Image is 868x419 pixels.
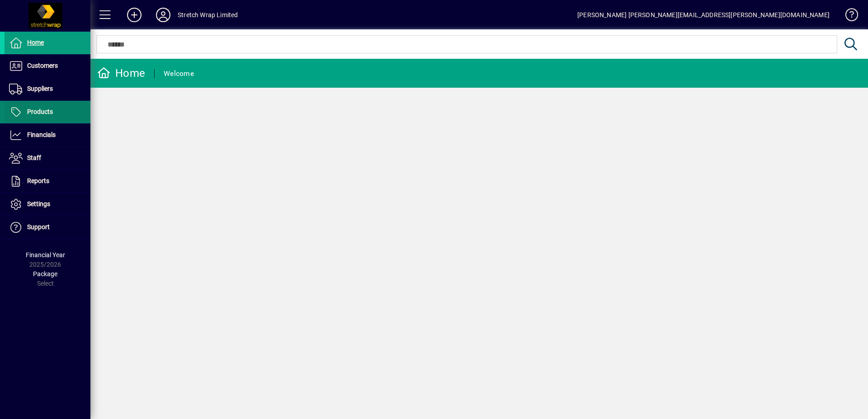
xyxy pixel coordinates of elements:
[27,131,56,138] span: Financials
[26,251,65,259] span: Financial Year
[33,270,57,278] span: Package
[577,8,830,22] div: [PERSON_NAME] [PERSON_NAME][EMAIL_ADDRESS][PERSON_NAME][DOMAIN_NAME]
[27,62,58,69] span: Customers
[27,154,41,161] span: Staff
[5,55,90,77] a: Customers
[27,223,50,231] span: Support
[178,8,238,22] div: Stretch Wrap Limited
[27,85,53,92] span: Suppliers
[5,216,90,239] a: Support
[97,66,145,80] div: Home
[27,39,44,46] span: Home
[5,78,90,100] a: Suppliers
[5,193,90,216] a: Settings
[5,124,90,146] a: Financials
[839,2,857,31] a: Knowledge Base
[149,7,178,23] button: Profile
[5,147,90,169] a: Staff
[120,7,149,23] button: Add
[27,108,53,115] span: Products
[27,200,50,207] span: Settings
[5,170,90,193] a: Reports
[27,177,49,184] span: Reports
[164,66,194,81] div: Welcome
[5,101,90,123] a: Products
